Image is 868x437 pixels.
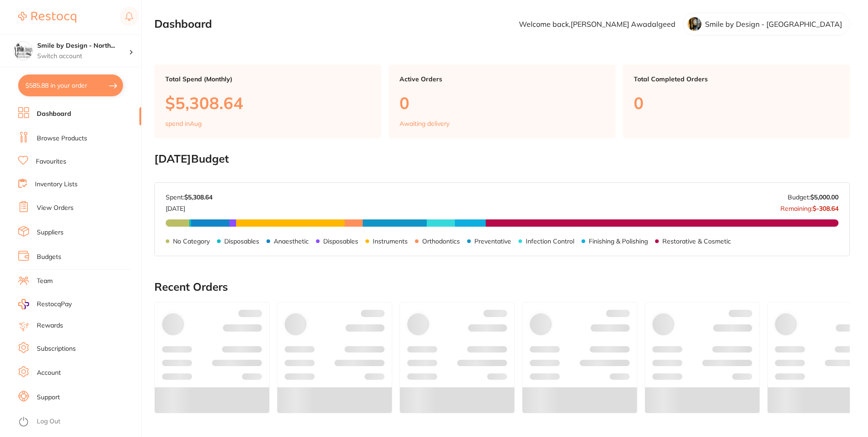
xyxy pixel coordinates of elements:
p: Restorative & Cosmetic [662,238,731,245]
a: Total Spend (Monthly)$5,308.64spend inAug [154,65,381,138]
strong: $5,308.64 [184,193,212,201]
span: RestocqPay [37,300,72,309]
a: Team [37,277,53,286]
p: Anaesthetic [274,238,309,245]
img: RestocqPay [18,299,29,309]
p: Finishing & Polishing [589,238,648,245]
a: Favourites [36,157,66,166]
a: Active Orders0Awaiting delivery [389,65,616,138]
a: Account [37,368,61,377]
p: Awaiting delivery [399,120,449,127]
a: Support [37,393,60,402]
h4: Smile by Design - North Sydney [37,41,129,50]
button: $585.88 in your order [18,74,123,96]
p: Switch account [37,52,129,61]
a: Rewards [37,321,63,330]
a: Browse Products [37,134,87,143]
strong: $-308.64 [813,204,838,213]
a: Dashboard [37,109,71,119]
p: Preventative [474,238,511,245]
p: Infection Control [526,238,574,245]
img: Smile by Design - North Sydney [14,42,32,60]
p: Active Orders [399,75,605,83]
a: View Orders [37,204,74,213]
h2: Dashboard [154,18,212,30]
p: Smile by Design - [GEOGRAPHIC_DATA] [705,20,842,28]
p: Budget: [788,194,838,201]
p: Remaining: [780,201,838,212]
p: Disposables [224,238,259,245]
p: $5,308.64 [165,94,370,112]
a: Restocq Logo [18,7,76,28]
a: Suppliers [37,228,64,237]
a: Budgets [37,253,61,262]
a: Inventory Lists [35,180,78,189]
p: Instruments [373,238,408,245]
a: RestocqPay [18,299,72,309]
a: Total Completed Orders0 [623,65,850,138]
h2: Recent Orders [154,281,850,293]
p: Welcome back, [PERSON_NAME] Awadalgeed [519,20,676,28]
p: Disposables [323,238,358,245]
img: dHRxanhhaA [687,17,702,31]
p: spend in Aug [165,120,202,127]
button: Log Out [18,415,138,429]
img: Restocq Logo [18,12,76,23]
a: Subscriptions [37,344,76,353]
p: No Category [173,238,210,245]
p: 0 [634,94,839,112]
p: [DATE] [166,201,212,212]
h2: [DATE] Budget [154,153,850,165]
a: Log Out [37,417,60,426]
p: 0 [399,94,605,112]
strong: $5,000.00 [810,193,838,201]
p: Orthodontics [422,238,460,245]
p: Total Completed Orders [634,75,839,83]
p: Total Spend (Monthly) [165,75,370,83]
p: Spent: [166,194,212,201]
